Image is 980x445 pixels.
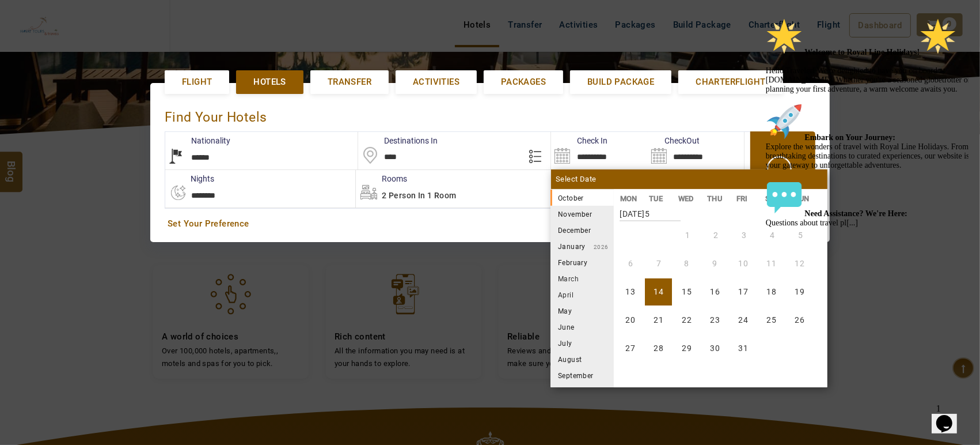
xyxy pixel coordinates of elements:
[932,399,968,433] iframe: chat widget
[696,76,765,88] span: Charterflight
[730,307,757,334] li: Friday, 24 October 2025
[382,191,456,200] span: 2 Person in 1 Room
[701,278,728,306] li: Thursday, 16 October 2025
[673,307,700,334] li: Wednesday, 22 October 2025
[165,173,214,184] label: nights
[165,97,815,131] div: Find Your Hotels
[44,35,196,43] strong: Welcome to Royal Line Holidays!
[5,5,212,214] div: 🌟 Welcome to Royal Line Holidays!🌟Hello Traveler! We're delighted to have you on board at [DOMAIN...
[550,367,614,383] li: September
[761,13,968,393] iframe: chat widget
[550,238,614,254] li: January
[586,244,609,250] small: 2026
[758,307,785,334] li: Saturday, 25 October 2025
[168,218,812,230] a: Set Your Preference
[396,70,477,94] a: Activities
[165,135,230,146] label: Nationality
[44,196,146,205] strong: Need Assistance? We're Here:
[484,70,563,94] a: Packages
[5,90,41,127] img: :rocket:
[645,307,672,334] li: Tuesday, 21 October 2025
[672,193,701,205] li: WED
[645,278,672,306] li: Tuesday, 14 October 2025
[643,193,673,205] li: TUE
[758,278,785,306] li: Saturday, 18 October 2025
[645,335,672,362] li: Tuesday, 28 October 2025
[620,201,681,221] strong: [DATE]5
[5,5,41,42] img: :star2:
[550,190,614,206] li: October
[44,120,135,129] strong: Embark on Your Journey:
[678,70,783,94] a: Charterflight
[701,335,728,362] li: Thursday, 30 October 2025
[551,169,827,189] div: Select Date
[358,135,438,146] label: Destinations In
[550,222,614,238] li: December
[551,135,607,146] label: Check In
[550,351,614,367] li: August
[5,35,210,214] span: Hello Traveler! We're delighted to have you on board at [DOMAIN_NAME]. Whether you're a seasoned ...
[617,307,644,334] li: Monday, 20 October 2025
[617,278,644,306] li: Monday, 13 October 2025
[550,254,614,270] li: February
[550,206,614,222] li: November
[310,70,389,94] a: Transfer
[550,319,614,335] li: June
[730,193,759,205] li: FRI
[165,70,229,94] a: Flight
[617,335,644,362] li: Monday, 27 October 2025
[701,307,728,334] li: Thursday, 23 October 2025
[236,70,303,94] a: Hotels
[182,76,212,88] span: Flight
[701,193,731,205] li: THU
[328,76,371,88] span: Transfer
[501,76,546,88] span: Packages
[551,132,647,169] input: Search
[550,270,614,286] li: March
[550,286,614,303] li: April
[356,173,407,184] label: Rooms
[614,193,643,205] li: MON
[253,76,286,88] span: Hotels
[413,76,459,88] span: Activities
[730,335,757,362] li: Friday, 31 October 2025
[550,303,614,319] li: May
[648,135,700,146] label: CheckOut
[158,5,195,42] img: :star2:
[673,335,700,362] li: Wednesday, 29 October 2025
[587,76,654,88] span: Build Package
[673,278,700,306] li: Wednesday, 15 October 2025
[550,335,614,351] li: July
[730,278,757,306] li: Friday, 17 October 2025
[584,195,664,202] small: 2025
[570,70,671,94] a: Build Package
[5,166,41,203] img: :speech_balloon:
[648,132,744,169] input: Search
[759,193,789,205] li: SAT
